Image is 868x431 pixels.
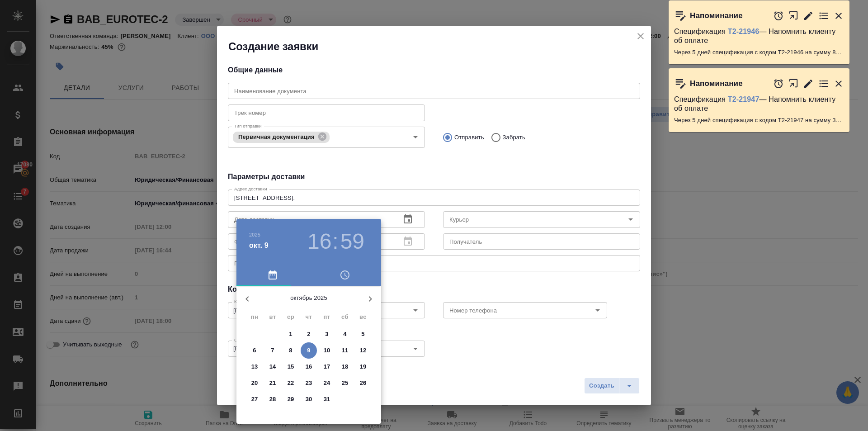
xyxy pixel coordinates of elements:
[833,78,844,89] button: Закрыть
[283,375,299,391] button: 22
[355,326,371,342] button: 5
[728,95,759,103] a: Т2-21947
[674,48,844,57] p: Через 5 дней спецификация с кодом Т2-21946 на сумму 8304 RUB будет просрочена
[269,395,276,404] p: 28
[788,6,799,25] button: Открыть в новой вкладке
[319,342,335,359] button: 10
[307,330,310,339] p: 2
[818,10,829,21] button: Перейти в todo
[324,395,330,404] p: 31
[246,391,263,407] button: 27
[342,379,349,388] p: 25
[251,379,258,388] p: 20
[301,326,317,342] button: 2
[249,232,260,237] button: 2025
[342,346,349,355] p: 11
[283,391,299,407] button: 29
[361,330,364,339] p: 5
[324,362,330,371] p: 17
[674,27,844,45] p: Спецификация — Напомнить клиенту об оплате
[332,229,338,254] h3: :
[728,28,759,35] a: Т2-21946
[690,79,743,88] p: Напоминание
[264,375,281,391] button: 21
[307,346,310,355] p: 9
[301,342,317,359] button: 9
[307,229,331,254] button: 16
[343,330,346,339] p: 4
[360,379,367,388] p: 26
[337,313,353,322] span: сб
[355,342,371,359] button: 12
[301,313,317,322] span: чт
[360,346,367,355] p: 12
[340,229,364,254] button: 59
[337,326,353,342] button: 4
[773,10,784,21] button: Отложить
[690,11,743,20] p: Напоминание
[319,313,335,322] span: пт
[818,78,829,89] button: Перейти в todo
[342,362,349,371] p: 18
[289,330,292,339] p: 1
[288,379,294,388] p: 22
[271,346,274,355] p: 7
[301,375,317,391] button: 23
[833,10,844,21] button: Закрыть
[251,395,258,404] p: 27
[288,362,294,371] p: 15
[319,391,335,407] button: 31
[301,359,317,375] button: 16
[258,294,359,303] p: октябрь 2025
[288,395,294,404] p: 29
[324,346,330,355] p: 10
[355,313,371,322] span: вс
[337,359,353,375] button: 18
[324,379,330,388] p: 24
[325,330,328,339] p: 3
[337,375,353,391] button: 25
[264,359,281,375] button: 14
[251,362,258,371] p: 13
[301,391,317,407] button: 30
[264,313,281,322] span: вт
[289,346,292,355] p: 8
[283,326,299,342] button: 1
[246,342,263,359] button: 6
[253,346,256,355] p: 6
[283,342,299,359] button: 8
[306,362,312,371] p: 16
[269,379,276,388] p: 21
[319,359,335,375] button: 17
[355,359,371,375] button: 19
[246,359,263,375] button: 13
[803,78,814,89] button: Редактировать
[319,375,335,391] button: 24
[249,240,269,251] button: окт. 9
[773,78,784,89] button: Отложить
[306,379,312,388] p: 23
[355,375,371,391] button: 26
[306,395,312,404] p: 30
[246,313,263,322] span: пн
[264,391,281,407] button: 28
[283,359,299,375] button: 15
[337,342,353,359] button: 11
[283,313,299,322] span: ср
[674,95,844,113] p: Спецификация — Напомнить клиенту об оплате
[803,10,814,21] button: Редактировать
[788,74,799,93] button: Открыть в новой вкладке
[246,375,263,391] button: 20
[264,342,281,359] button: 7
[360,362,367,371] p: 19
[674,116,844,125] p: Через 5 дней спецификация с кодом Т2-21947 на сумму 34644 RUB будет просрочена
[319,326,335,342] button: 3
[269,362,276,371] p: 14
